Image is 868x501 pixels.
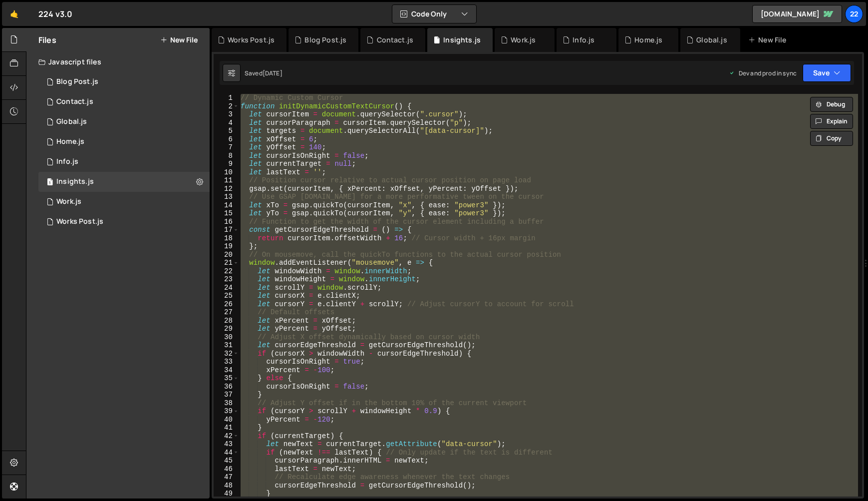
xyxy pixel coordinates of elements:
div: 18 [214,234,239,243]
div: 19 [214,242,239,251]
div: 40 [214,416,239,424]
div: Info.js [56,157,78,166]
div: 13 [214,193,239,201]
div: 48 [214,482,239,490]
div: 16437/45023.js [38,192,210,212]
div: 16437/44939.js [38,152,210,172]
div: Contact.js [56,97,93,106]
div: 38 [214,399,239,408]
div: Home.js [634,35,662,45]
div: 33 [214,358,239,366]
div: Home.js [56,137,84,146]
div: 14 [214,201,239,210]
div: 30 [214,333,239,342]
div: Blog Post.js [304,35,346,45]
div: 16437/44941.js [38,92,210,112]
div: Work.js [56,197,81,206]
div: Blog Post.js [56,77,98,86]
div: Insights.js [443,35,481,45]
div: 11 [214,176,239,185]
div: 36 [214,383,239,391]
a: 🤙 [2,2,26,26]
div: 32 [214,350,239,358]
button: New File [160,36,198,44]
button: Save [803,64,851,82]
div: 37 [214,391,239,399]
div: 49 [214,490,239,498]
div: Global.js [696,35,727,45]
div: 16 [214,218,239,226]
div: Info.js [573,35,594,45]
div: 4 [214,119,239,127]
div: Works Post.js [228,35,275,45]
button: Code Only [392,5,476,23]
div: 39 [214,407,239,416]
div: 25 [214,292,239,300]
div: [DATE] [263,69,283,77]
button: Copy [810,131,853,146]
div: Saved [245,69,283,77]
div: 16437/44814.js [38,132,210,152]
div: Global.js [56,117,87,126]
div: 44 [214,449,239,457]
div: Works Post.js [56,217,103,226]
div: 24 [214,284,239,292]
div: 6 [214,135,239,144]
div: 20 [214,251,239,259]
button: Debug [810,97,853,112]
div: 1 [214,94,239,102]
a: 22 [845,5,863,23]
div: 224 v3.0 [38,8,72,20]
div: Dev and prod in sync [729,69,797,77]
div: 35 [214,374,239,383]
div: 17 [214,226,239,234]
div: 3 [214,110,239,119]
span: 1 [47,179,53,187]
div: Insights.js [56,177,94,186]
div: 47 [214,473,239,482]
div: 34 [214,366,239,375]
div: 22 [214,267,239,276]
div: 46 [214,465,239,474]
button: Explain [810,114,853,129]
div: 5 [214,127,239,135]
div: 16437/45024.js [38,172,210,192]
div: 8 [214,152,239,160]
div: 21 [214,259,239,267]
div: Work.js [511,35,536,45]
div: 9 [214,160,239,168]
div: 16437/44524.js [38,112,210,132]
div: 42 [214,432,239,441]
div: 45 [214,457,239,465]
a: [DOMAIN_NAME] [752,5,842,23]
div: 28 [214,317,239,325]
div: 16437/45354.js [38,212,210,232]
div: 16437/45353.js [38,72,210,92]
div: 10 [214,168,239,177]
div: Contact.js [377,35,414,45]
div: 26 [214,300,239,309]
div: 7 [214,143,239,152]
div: 29 [214,325,239,333]
div: 43 [214,440,239,449]
div: 31 [214,341,239,350]
div: 27 [214,308,239,317]
div: 15 [214,209,239,218]
div: 23 [214,275,239,284]
div: 41 [214,424,239,432]
div: 12 [214,185,239,193]
h2: Files [38,34,56,45]
div: Javascript files [26,52,210,72]
div: 2 [214,102,239,111]
div: New File [748,35,790,45]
